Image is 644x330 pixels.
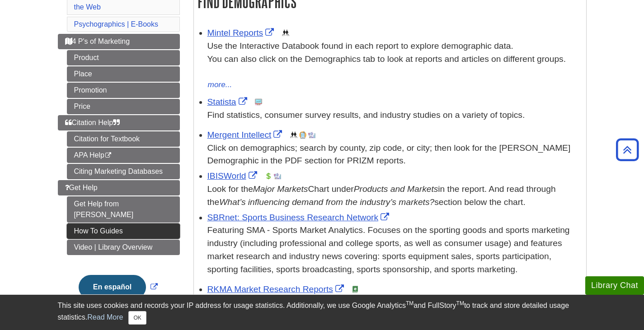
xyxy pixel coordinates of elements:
[58,34,180,49] a: 4 P's of Marketing
[265,172,272,180] img: Financial Report
[207,284,346,294] a: Link opens in new window
[67,164,180,179] a: Citing Marketing Databases
[207,28,277,37] a: Link opens in new window
[219,197,434,207] i: What’s influencing demand from the industry’s markets?
[207,109,582,122] p: Find statistics, consumer survey results, and industry studies on a variety of topics.
[255,98,262,106] img: Statistics
[67,66,180,82] a: Place
[58,180,180,195] a: Get Help
[354,184,438,194] i: Products and Markets
[87,313,123,321] a: Read More
[613,144,642,156] a: Back to Top
[67,131,180,147] a: Citation for Textbook
[67,196,180,223] a: Get Help from [PERSON_NAME]
[282,29,289,37] img: Demographics
[253,184,308,194] i: Major Markets
[207,213,392,222] a: Link opens in new window
[207,224,582,276] p: Featuring SMA - Sports Market Analytics. Focuses on the sporting goods and sports marketing indus...
[104,153,112,158] i: This link opens in a new window
[128,311,146,325] button: Close
[65,37,130,45] span: 4 P's of Marketing
[207,171,259,181] a: Link opens in new window
[352,286,359,293] img: e-Book
[308,131,315,139] img: Industry Report
[274,172,281,180] img: Industry Report
[67,148,180,163] a: APA Help
[65,184,98,191] span: Get Help
[207,183,582,209] div: Look for the Chart under in the report. And read through the section below the chart.
[456,300,464,307] sup: TM
[585,276,644,295] button: Library Chat
[67,83,180,98] a: Promotion
[67,223,180,239] a: How To Guides
[207,142,582,168] div: Click on demographics; search by county, zip code, or city; then look for the [PERSON_NAME] Demog...
[207,40,582,79] div: Use the Interactive Databook found in each report to explore demographic data. You can also click...
[290,131,297,139] img: Demographics
[76,283,160,291] a: Link opens in new window
[58,115,180,130] a: Citation Help
[67,50,180,65] a: Product
[67,240,180,255] a: Video | Library Overview
[207,79,233,91] button: more...
[58,300,587,325] div: This site uses cookies and records your IP address for usage statistics. Additionally, we use Goo...
[74,20,158,28] a: Psychographics | E-Books
[406,300,414,307] sup: TM
[299,131,306,139] img: Company Information
[207,97,249,107] a: Link opens in new window
[65,119,120,126] span: Citation Help
[67,99,180,114] a: Price
[79,275,146,299] button: En español
[207,130,285,139] a: Link opens in new window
